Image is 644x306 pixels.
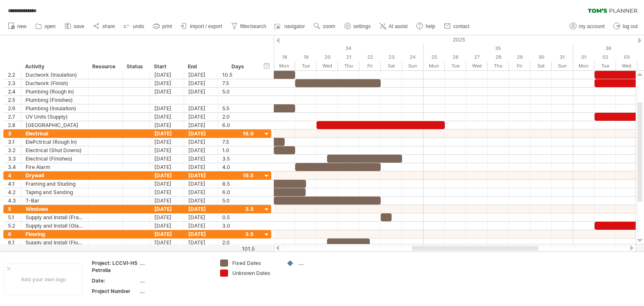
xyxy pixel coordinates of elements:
a: undo [122,21,147,32]
div: 5.0 [222,88,254,96]
div: [DATE] [184,163,218,171]
div: Framing and Studing [26,180,84,188]
div: [DATE] [184,155,218,163]
div: 101.5 [218,246,254,252]
div: [DATE] [150,113,184,121]
div: [DATE] [184,71,218,79]
div: [DATE] [184,222,218,230]
div: 2.0 [222,239,254,246]
div: Saturday, 23 August 2025 [381,62,402,70]
div: Tuesday, 26 August 2025 [445,62,466,70]
div: Tuesday, 2 September 2025 [595,62,616,70]
div: 5.1 [8,213,21,221]
span: navigator [284,23,305,29]
a: share [91,21,117,32]
div: Sunday, 24 August 2025 [402,62,423,70]
div: 3.4 [8,163,21,171]
span: AI assist [389,23,408,29]
div: Fire Alarm [26,163,84,171]
span: settings [353,23,371,29]
div: ElePctrical (Rough In) [26,138,84,146]
div: 5 [8,205,21,213]
div: Date: [92,277,138,284]
div: Wednesday, 20 August 2025 [317,53,338,62]
div: [DATE] [184,88,218,96]
div: Fixed Dates [232,259,278,267]
span: import / export [190,23,222,29]
div: Saturday, 30 August 2025 [530,53,552,62]
div: Windows [26,205,84,213]
div: Project: LCCVI-HS Petrolia [92,259,138,274]
div: Drywall [26,171,84,179]
div: Wednesday, 20 August 2025 [317,62,338,70]
div: 4.1 [8,180,21,188]
div: [DATE] [184,230,218,238]
div: UV Units (Supply) [26,113,84,121]
div: 6 [8,230,21,238]
div: Plumbing (Finishes) [26,96,84,104]
div: 35 [423,44,573,53]
div: Wednesday, 3 September 2025 [616,53,637,62]
div: Wednesday, 3 September 2025 [616,62,637,70]
div: Thursday, 28 August 2025 [488,62,509,70]
div: End [188,62,213,71]
div: 2.4 [8,88,21,96]
div: Thursday, 21 August 2025 [338,62,359,70]
span: new [17,23,26,29]
div: [DATE] [184,113,218,121]
span: my account [579,23,605,29]
div: 4 [8,171,21,179]
div: 5.0 [222,197,254,205]
span: print [162,23,172,29]
div: 5.2 [8,222,21,230]
div: [DATE] [184,180,218,188]
div: Electrical (Shut Downs) [26,146,84,154]
a: new [6,21,29,32]
div: [DATE] [184,104,218,112]
div: Monday, 18 August 2025 [274,62,295,70]
div: Saturday, 23 August 2025 [381,53,402,62]
a: import / export [179,21,225,32]
div: Add your own logo [4,264,83,295]
div: Wednesday, 27 August 2025 [466,53,488,62]
div: Friday, 29 August 2025 [509,53,530,62]
div: [DATE] [150,130,184,137]
div: Tuesday, 2 September 2025 [595,53,616,62]
div: 5.5 [222,104,254,112]
div: Electrical [26,130,84,137]
div: Plumbing (Insulation) [26,104,84,112]
div: [DATE] [150,163,184,171]
div: Ductwork (Insulation) [26,71,84,79]
div: 4.0 [222,163,254,171]
div: Plumbing (Rough In) [26,88,84,96]
div: [DATE] [150,188,184,196]
div: .... [140,259,210,267]
span: log out [623,23,638,29]
div: Days [218,62,257,71]
div: Thursday, 28 August 2025 [488,53,509,62]
a: help [414,21,438,32]
div: Monday, 25 August 2025 [423,53,445,62]
div: [DATE] [150,104,184,112]
div: Saturday, 30 August 2025 [530,62,552,70]
div: Friday, 22 August 2025 [359,53,381,62]
div: 1.0 [222,146,254,154]
div: Friday, 29 August 2025 [509,62,530,70]
div: .... [140,288,210,295]
div: [DATE] [150,222,184,230]
div: 3.3 [8,155,21,163]
span: filter/search [240,23,266,29]
span: help [426,23,435,29]
div: 2.0 [222,113,254,121]
div: 34 [274,44,423,53]
a: zoom [312,21,338,32]
div: Monday, 25 August 2025 [423,62,445,70]
a: contact [442,21,472,32]
div: [DATE] [150,213,184,221]
span: contact [453,23,470,29]
a: filter/search [229,21,269,32]
div: [DATE] [150,230,184,238]
div: [DATE] [150,171,184,179]
span: share [102,23,115,29]
div: 2.6 [8,104,21,112]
